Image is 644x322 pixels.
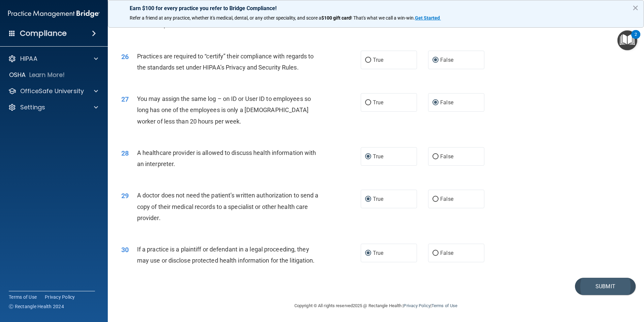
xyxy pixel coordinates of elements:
[373,250,383,256] span: True
[137,95,311,125] span: You may assign the same log – on ID or User ID to employees so long has one of the employees is o...
[137,10,315,28] span: Appointment reminders are allowed under the HIPAA Privacy Rule without a prior authorization.
[373,153,383,160] span: True
[431,303,457,308] a: Terms of Use
[137,53,314,71] span: Practices are required to “certify” their compliance with regards to the standards set under HIPA...
[9,303,64,310] span: Ⓒ Rectangle Health 2024
[8,87,98,95] a: OfficeSafe University
[137,149,316,167] span: A healthcare provider is allowed to discuss health information with an interpreter.
[440,196,453,202] span: False
[9,71,26,79] p: OSHA
[432,197,439,202] input: False
[373,196,383,202] span: True
[121,53,129,61] span: 26
[137,246,315,264] span: If a practice is a plaintiff or defendant in a legal proceeding, they may use or disclose protect...
[121,149,129,157] span: 28
[404,303,430,308] a: Privacy Policy
[365,58,371,63] input: True
[130,5,622,11] p: Earn $100 for every practice you refer to Bridge Compliance!
[440,153,453,160] span: False
[617,30,637,50] button: Open Resource Center, 2 new notifications
[351,15,415,21] span: ! That's what we call a win-win.
[20,103,45,111] p: Settings
[20,55,37,63] p: HIPAA
[365,197,371,202] input: True
[632,2,639,13] button: Close
[415,15,441,21] a: Get Started
[137,192,319,221] span: A doctor does not need the patient’s written authorization to send a copy of their medical record...
[45,294,75,300] a: Privacy Policy
[432,251,439,256] input: False
[440,99,453,106] span: False
[575,278,636,295] button: Submit
[121,246,129,254] span: 30
[9,294,37,300] a: Terms of Use
[415,15,440,21] strong: Get Started
[373,99,383,106] span: True
[365,100,371,105] input: True
[8,55,98,63] a: HIPAA
[8,103,98,111] a: Settings
[440,57,453,63] span: False
[432,154,439,159] input: False
[432,100,439,105] input: False
[8,7,100,21] img: PMB logo
[635,34,637,43] div: 2
[20,87,84,95] p: OfficeSafe University
[20,29,67,38] h4: Compliance
[440,250,453,256] span: False
[130,15,321,21] span: Refer a friend at any practice, whether it's medical, dental, or any other speciality, and score a
[432,58,439,63] input: False
[29,71,65,79] p: Learn More!
[121,95,129,103] span: 27
[321,15,351,21] strong: $100 gift card
[121,192,129,200] span: 29
[373,57,383,63] span: True
[365,154,371,159] input: True
[253,295,499,317] div: Copyright © All rights reserved 2025 @ Rectangle Health | |
[365,251,371,256] input: True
